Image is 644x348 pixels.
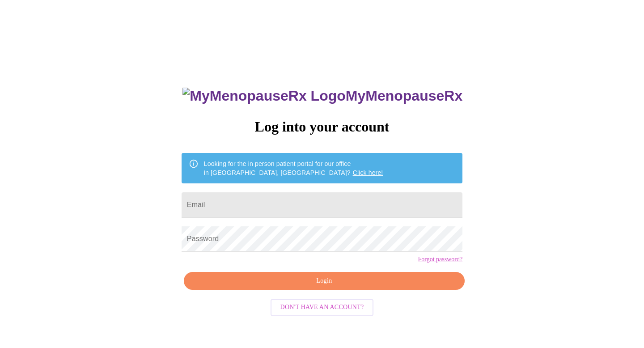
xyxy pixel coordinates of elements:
[194,276,454,287] span: Login
[353,169,383,176] a: Click here!
[184,272,465,290] button: Login
[182,88,462,104] h3: MyMenopauseRx
[280,302,364,313] span: Don't have an account?
[271,299,374,316] button: Don't have an account?
[182,119,462,135] h3: Log into your account
[418,256,462,263] a: Forgot password?
[204,156,383,181] div: Looking for the in person patient portal for our office in [GEOGRAPHIC_DATA], [GEOGRAPHIC_DATA]?
[182,88,345,104] img: MyMenopauseRx Logo
[268,303,376,310] a: Don't have an account?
